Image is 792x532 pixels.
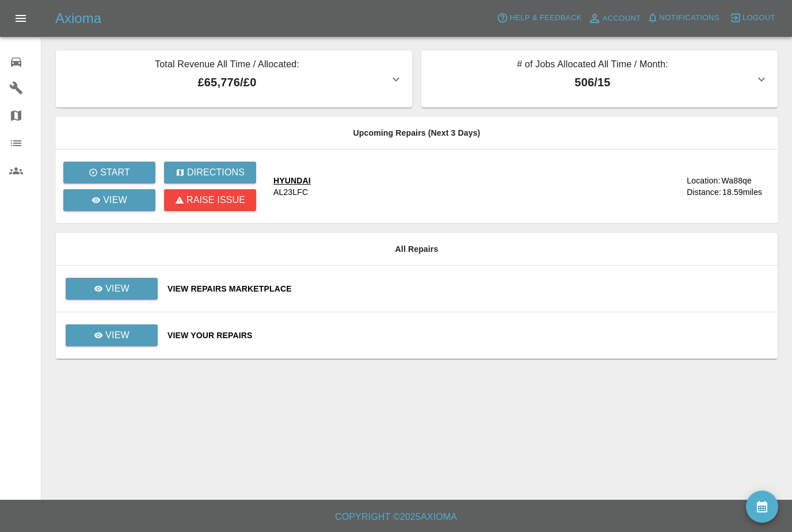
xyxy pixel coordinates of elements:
[100,166,130,179] p: Start
[65,284,158,293] a: View
[164,189,256,211] button: Raise issue
[7,5,35,32] button: Open drawer
[494,9,584,27] button: Help & Feedback
[746,491,778,523] button: availability
[431,74,755,91] p: 506 / 15
[66,324,158,346] a: View
[65,58,389,74] p: Total Revenue All Time / Allocated:
[421,51,778,108] button: # of Jobs Allocated All Time / Month:506/15
[66,278,158,300] a: View
[186,193,245,207] p: Raise issue
[105,282,130,296] p: View
[644,9,722,27] button: Notifications
[687,186,721,198] div: Distance:
[9,509,783,525] h6: Copyright © 2025 Axioma
[273,175,311,186] div: HYUNDAI
[56,51,412,108] button: Total Revenue All Time / Allocated:£65,776/£0
[56,117,778,150] th: Upcoming Repairs (Next 3 Days)
[273,175,677,198] a: HYUNDAIAL23LFC
[509,12,581,25] span: Help & Feedback
[273,186,308,198] div: AL23LFC
[55,9,101,28] h5: Axioma
[164,162,256,183] button: Directions
[722,186,768,198] div: 18.59 miles
[65,330,158,339] a: View
[721,175,752,186] div: Wa88qe
[63,189,155,211] a: View
[167,283,768,294] a: View Repairs Marketplace
[105,328,130,342] p: View
[687,175,768,198] a: Location:Wa88qeDistance:18.59miles
[687,175,720,186] div: Location:
[56,233,778,266] th: All Repairs
[103,193,127,207] p: View
[431,58,755,74] p: # of Jobs Allocated All Time / Month:
[65,74,389,91] p: £65,776 / £0
[167,330,768,341] a: View Your Repairs
[187,166,245,179] p: Directions
[63,162,155,183] button: Start
[603,12,641,25] span: Account
[742,12,775,25] span: Logout
[585,9,644,28] a: Account
[727,9,778,27] button: Logout
[660,12,719,25] span: Notifications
